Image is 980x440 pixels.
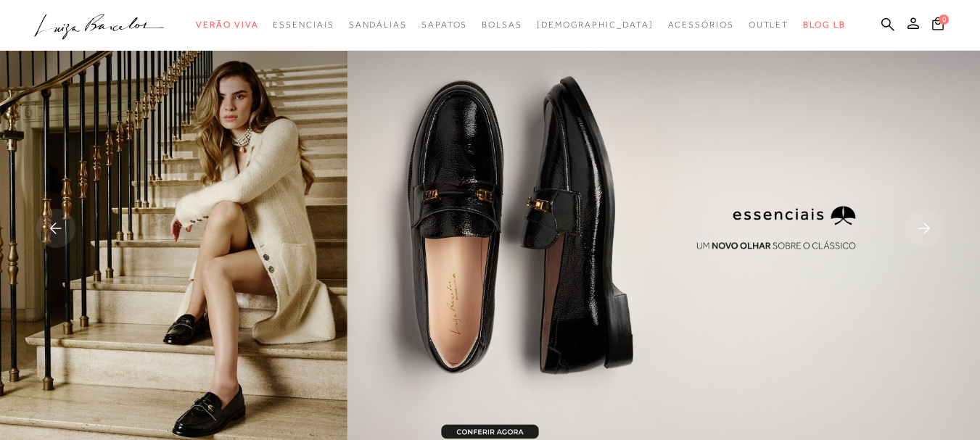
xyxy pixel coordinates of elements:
span: Sapatos [421,20,467,30]
span: BLOG LB [803,20,845,30]
span: Essenciais [273,20,334,30]
span: Outlet [749,20,789,30]
button: 0 [928,16,948,36]
span: Verão Viva [196,20,258,30]
a: noSubCategoriesText [196,12,258,38]
a: noSubCategoriesText [537,12,654,38]
a: noSubCategoriesText [668,12,734,38]
a: BLOG LB [803,12,845,38]
a: noSubCategoriesText [421,12,467,38]
a: noSubCategoriesText [349,12,407,38]
span: Acessórios [668,20,734,30]
span: Bolsas [482,20,522,30]
a: noSubCategoriesText [482,12,522,38]
span: 0 [939,14,949,25]
a: noSubCategoriesText [749,12,789,38]
span: [DEMOGRAPHIC_DATA] [537,20,654,30]
a: noSubCategoriesText [273,12,334,38]
span: Sandálias [349,20,407,30]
